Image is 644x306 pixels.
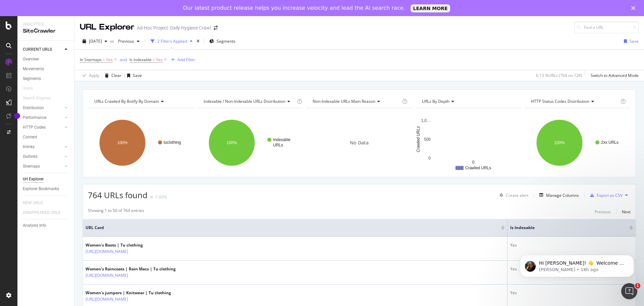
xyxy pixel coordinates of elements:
[23,153,38,160] div: Outlinks
[416,126,421,152] text: Crawled URLs
[510,241,644,288] iframe: Intercom notifications message
[313,98,375,104] span: Non-Indexable URLs Main Reason
[183,5,405,11] div: Our latest product release helps you increase velocity and lead the AI search race.
[591,73,639,78] div: Switch to Advanced Mode
[23,209,67,216] a: DISAPPEARED URLS
[93,96,188,107] h4: URLs Crawled By Botify By domain
[86,266,176,272] div: Women's Raincoats | Rain Macs | Tu clothing
[23,124,63,131] a: HTTP Codes
[103,57,105,62] span: =
[23,104,63,112] a: Distribution
[416,114,521,172] svg: A chart.
[23,200,43,207] div: NEW URLS
[80,21,134,33] div: URL Explorer
[94,98,159,104] span: URLs Crawled By Botify By domain
[23,163,40,170] div: Sitemaps
[622,208,631,216] button: Next
[23,56,69,63] a: Overview
[554,140,565,145] text: 100%
[510,225,620,231] span: Is Indexable
[497,190,528,201] button: Create alert
[23,85,40,92] a: Visits
[311,96,401,107] h4: Non-Indexable URLs Main Reason
[197,114,302,172] svg: A chart.
[23,143,35,150] div: Inlinks
[630,38,639,44] div: Save
[124,70,142,81] button: Save
[574,21,639,33] input: Find a URL
[595,208,611,216] button: Previous
[23,185,59,192] div: Explorer Bookmarks
[23,114,46,121] div: Performance
[226,140,237,145] text: 100%
[530,96,619,107] h4: HTTP Status Codes Distribution
[207,36,238,47] button: Segments
[23,65,69,73] a: Movements
[273,137,290,142] text: Indexable
[80,70,99,81] button: Apply
[23,27,69,35] div: SiteCrawler
[537,191,579,199] button: Manage Columns
[422,98,449,104] span: URLs by Depth
[472,160,474,165] text: 0
[23,56,39,63] div: Overview
[525,114,631,172] svg: A chart.
[86,225,499,231] span: URL Card
[148,36,195,47] button: 2 Filters Applied
[622,209,631,215] div: Next
[23,75,41,82] div: Segments
[86,272,128,279] a: [URL][DOMAIN_NAME]
[204,98,285,104] span: Indexable / Non-Indexable URLs distribution
[115,36,142,47] button: Previous
[88,208,144,216] div: Showing 1 to 50 of 764 entries
[421,96,516,107] h4: URLs by Depth
[506,192,528,198] div: Create alert
[80,57,102,62] span: In Sitemaps
[150,196,153,198] img: Equal
[106,55,113,64] span: Yes
[202,96,296,107] h4: Indexable / Non-Indexable URLs Distribution
[195,38,201,45] div: times
[465,166,491,170] text: Crawled URLs
[23,75,69,82] a: Segments
[421,118,431,123] text: 1,0…
[137,25,211,31] div: Ad-Hoc Project: Daily Hygiene Crawl
[168,56,195,64] button: Add Filter
[23,104,44,112] div: Distribution
[546,192,579,198] div: Manage Columns
[156,55,163,64] span: Yes
[23,222,69,229] a: Analysis Info
[115,38,134,44] span: Previous
[424,137,431,142] text: 500
[597,192,623,198] div: Export as CSV
[23,134,37,141] div: Content
[588,70,639,81] button: Switch to Advanced Mode
[23,222,46,229] div: Analysis Info
[120,57,127,62] div: and
[23,134,69,141] a: Content
[510,290,633,296] div: Yes
[88,189,148,201] span: 764 URLs found
[80,36,110,47] button: [DATE]
[111,73,121,78] div: Clear
[23,95,51,102] div: Search Engines
[217,38,235,44] span: Segments
[23,200,49,207] a: NEW URLS
[157,38,187,44] div: 2 Filters Applied
[86,248,128,255] a: [URL][DOMAIN_NAME]
[102,70,121,81] button: Clear
[23,21,69,27] div: Analytics
[133,73,142,78] div: Save
[595,209,611,215] div: Previous
[14,113,20,119] div: Tooltip anchor
[110,38,115,44] span: vs
[23,153,63,160] a: Outlinks
[428,156,431,161] text: 0
[621,36,639,47] button: Save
